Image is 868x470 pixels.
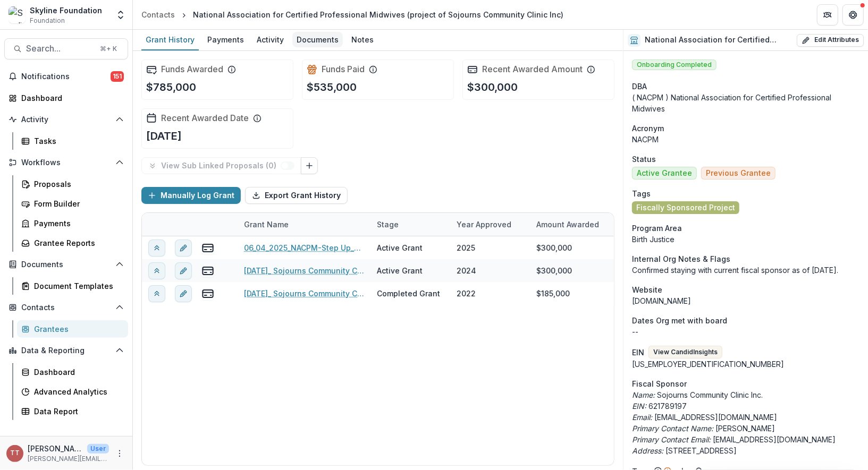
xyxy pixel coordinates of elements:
button: Manually Log Grant [141,187,241,204]
span: Program Area [632,223,682,234]
p: [EMAIL_ADDRESS][DOMAIN_NAME] [632,412,859,423]
div: Grant Name [238,213,370,236]
div: Payments [203,32,248,47]
a: Grantees [17,320,128,338]
div: Amount Awarded [530,219,605,230]
p: [PERSON_NAME][EMAIL_ADDRESS][DOMAIN_NAME] [28,454,109,464]
span: DBA [632,81,647,92]
div: Notes [347,32,378,47]
i: Primary Contact Email: [632,435,711,444]
div: $185,000 [536,288,570,299]
button: Open entity switcher [113,4,128,25]
div: Year approved [450,219,518,230]
div: Grant Title [610,213,689,236]
span: Contacts [21,303,111,312]
p: $535,000 [307,79,357,95]
span: Dates Org met with board [632,315,727,326]
div: Grant Title [610,219,662,230]
p: View Sub Linked Proposals ( 0 ) [161,161,281,170]
p: [PERSON_NAME] [28,443,83,454]
span: Notifications [21,72,111,81]
a: [DATE]_ Sojourns Community Clinic Inc (National Association for Certified Professional Midwives)_... [244,265,364,276]
p: NACPM [632,134,859,145]
div: 2022 [457,288,476,299]
button: Open Data & Reporting [4,342,128,359]
span: Activity [21,115,111,124]
button: Get Help [842,4,864,25]
a: Advanced Analytics [17,383,128,400]
div: Data Report [34,406,120,417]
a: Contacts [137,7,179,22]
a: [DATE]_ Sojourns Community Clinic Inc (National Association for Certified Professional Midwives)_... [244,288,364,299]
h2: Recent Awarded Amount [482,64,583,74]
div: National Association for Certified Professional Midwives (project of Sojourns Community Clinic Inc) [193,9,563,20]
button: View linked parent [148,285,165,302]
div: Dashboard [34,366,120,378]
div: Stage [370,213,450,236]
div: Amount Awarded [530,213,610,236]
p: [EMAIL_ADDRESS][DOMAIN_NAME] [632,434,859,445]
div: Documents [292,32,343,47]
a: Document Templates [17,277,128,295]
div: Grantees [34,323,120,335]
button: Export Grant History [245,187,348,204]
div: ⌘ + K [98,43,119,55]
h2: Funds Paid [322,64,365,74]
a: [DOMAIN_NAME] [632,296,691,305]
button: Open Workflows [4,154,128,171]
div: $300,000 [536,242,572,253]
div: Form Builder [34,198,120,209]
button: Search... [4,38,128,59]
div: Payments [34,218,120,229]
a: Documents [292,30,343,50]
a: Activity [252,30,288,50]
div: [US_EMPLOYER_IDENTIFICATION_NUMBER] [632,358,859,370]
div: Year approved [450,213,530,236]
a: 06_04_2025_NACPM-Step Up_$300,000 [244,242,364,253]
p: [STREET_ADDRESS] [632,445,859,456]
h2: National Association for Certified Professional Midwives (project of Sojourns Community Clinic Inc) [645,36,793,45]
span: Internal Org Notes & Flags [632,253,730,264]
p: $785,000 [146,79,196,95]
button: View CandidInsights [648,346,722,358]
div: Dashboard [21,92,120,104]
p: Sojourns Community Clinic Inc. [632,389,859,400]
span: Acronym [632,123,664,134]
div: 2024 [457,265,476,276]
div: 2025 [457,242,475,253]
button: Open Activity [4,111,128,128]
i: Name: [632,390,655,399]
span: Data & Reporting [21,346,111,355]
a: Notes [347,30,378,50]
span: Documents [21,260,111,269]
button: Open Documents [4,256,128,273]
button: view-payments [201,242,214,254]
a: Grant History [141,30,199,50]
div: Proposals [34,178,120,190]
a: Payments [203,30,248,50]
button: view-payments [201,287,214,300]
p: Birth Justice [632,234,859,245]
i: EIN: [632,401,646,411]
button: View linked parent [148,262,165,279]
a: Dashboard [4,89,128,107]
button: Open Contacts [4,299,128,316]
span: Onboarding Completed [632,59,717,70]
a: Grantee Reports [17,234,128,252]
i: Email: [632,413,652,422]
button: More [113,447,126,460]
span: Website [632,284,662,295]
button: View Sub Linked Proposals (0) [141,157,301,174]
a: Data Report [17,403,128,420]
div: Grantee Reports [34,237,120,249]
nav: breadcrumb [137,7,568,22]
div: Grant Name [238,219,295,230]
i: Primary Contact Name: [632,424,713,433]
button: view-payments [201,264,214,277]
div: $300,000 [536,265,572,276]
div: Contacts [141,9,175,20]
a: Dashboard [17,363,128,381]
